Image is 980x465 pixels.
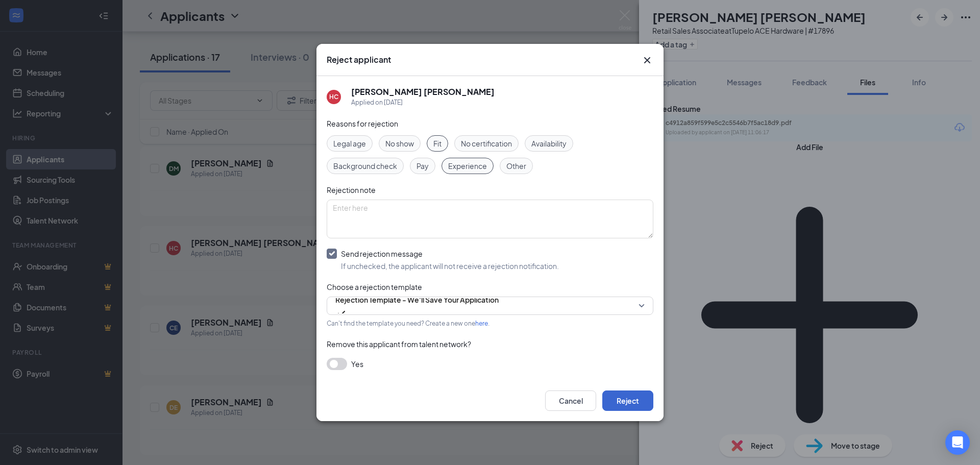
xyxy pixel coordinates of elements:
[433,138,442,149] span: Fit
[327,119,398,128] span: Reasons for rejection
[545,390,596,411] button: Cancel
[351,358,363,370] span: Yes
[641,54,653,66] button: Close
[327,320,489,327] span: Can't find the template you need? Create a new one .
[335,292,499,307] span: Rejection Template - We'll Save Your Application
[506,160,526,172] span: Other
[351,86,495,97] h5: [PERSON_NAME] [PERSON_NAME]
[416,160,429,172] span: Pay
[333,138,366,149] span: Legal age
[335,307,348,320] svg: Checkmark
[327,339,471,349] span: Remove this applicant from talent network?
[602,390,653,411] button: Reject
[461,138,512,149] span: No certification
[327,282,422,291] span: Choose a rejection template
[448,160,487,172] span: Experience
[385,138,414,149] span: No show
[945,430,970,455] div: Open Intercom Messenger
[641,54,653,66] svg: Cross
[351,97,495,108] div: Applied on [DATE]
[327,185,376,194] span: Rejection note
[475,320,488,327] a: here
[333,160,397,172] span: Background check
[531,138,567,149] span: Availability
[327,54,391,65] h3: Reject applicant
[329,92,338,101] div: HC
